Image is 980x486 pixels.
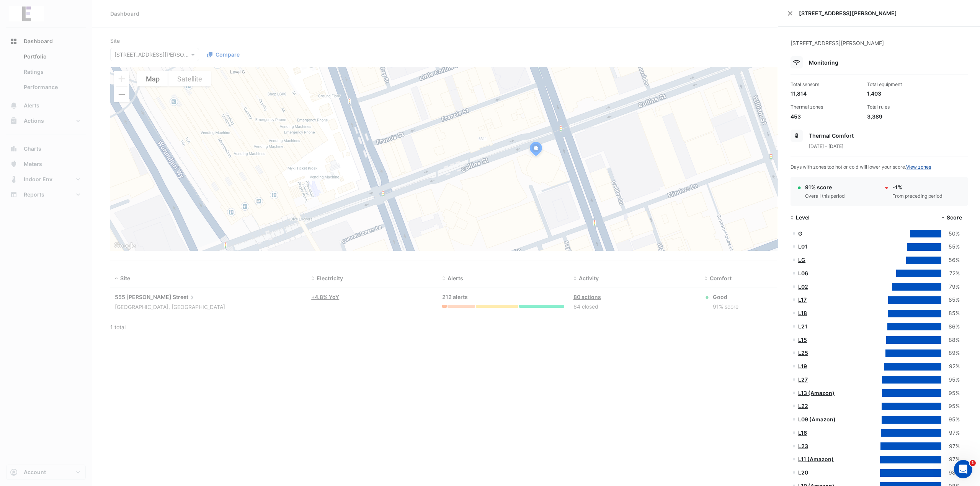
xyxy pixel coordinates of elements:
div: From preceding period [892,193,942,200]
div: 55% [941,242,960,251]
a: L13 (Amazon) [798,390,835,396]
div: 91% score [805,183,845,191]
div: 85% [941,296,960,304]
a: L20 [798,469,808,476]
div: 3,389 [867,112,938,120]
span: [STREET_ADDRESS][PERSON_NAME] [799,9,971,17]
span: Level [796,214,810,221]
span: Monitoring [809,59,838,66]
div: Overall this period [805,193,845,200]
div: -1% [892,183,942,191]
a: L11 (Amazon) [798,456,834,462]
span: Score [947,214,962,221]
div: 95% [941,375,960,384]
div: 79% [941,283,960,291]
a: L27 [798,376,808,383]
div: 92% [941,362,960,371]
a: L02 [798,283,808,290]
a: L21 [798,323,807,330]
a: L22 [798,403,808,409]
a: L06 [798,270,808,276]
span: 1 [970,460,976,466]
a: L17 [798,296,807,303]
div: 98% [941,468,960,477]
span: [DATE] - [DATE] [809,143,843,149]
iframe: Intercom live chat [954,460,972,478]
div: Total sensors [791,81,861,88]
div: 50% [941,229,960,238]
div: 85% [941,309,960,318]
div: 1,403 [867,89,938,98]
div: 95% [941,402,960,411]
div: 97% [941,455,960,464]
div: 11,814 [791,89,861,98]
a: View zones [906,164,931,170]
span: Thermal Comfort [809,132,854,139]
a: L23 [798,443,808,449]
a: L15 [798,336,807,343]
a: L09 (Amazon) [798,416,836,423]
div: [STREET_ADDRESS][PERSON_NAME] [791,39,968,56]
div: 72% [941,269,960,278]
div: Total rules [867,104,938,111]
div: 95% [941,415,960,424]
a: G [798,230,802,237]
div: 86% [941,322,960,331]
a: LG [798,257,805,263]
div: 56% [941,256,960,265]
a: L01 [798,243,807,250]
div: 97% [941,429,960,437]
a: L18 [798,310,807,316]
span: Days with zones too hot or cold will lower your score. [791,164,931,170]
a: L19 [798,363,807,369]
button: Close [787,11,793,16]
div: 97% [941,442,960,451]
div: 89% [941,349,960,358]
a: L16 [798,429,807,436]
div: 95% [941,389,960,398]
div: Thermal zones [791,104,861,111]
a: L25 [798,349,808,356]
div: 88% [941,336,960,345]
div: 453 [791,112,861,120]
div: Total equipment [867,81,938,88]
